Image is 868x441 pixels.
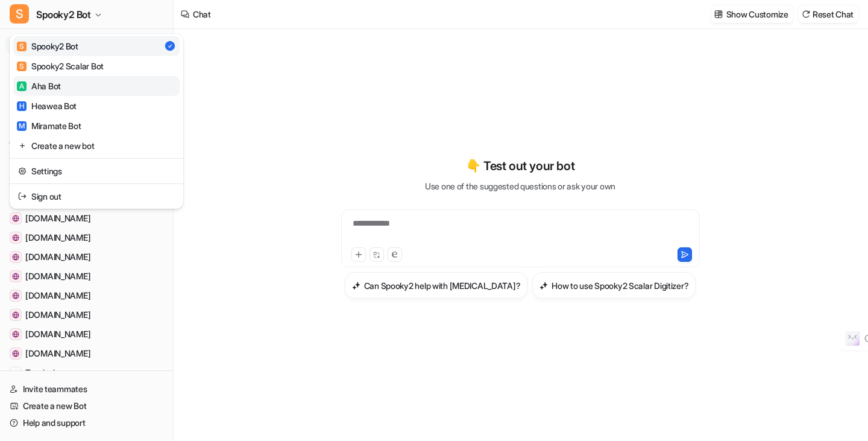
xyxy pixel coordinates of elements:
[18,165,27,177] img: reset
[10,4,29,24] span: S
[10,34,183,209] div: SSpooky2 Bot
[17,100,77,112] div: Heawea Bot
[13,186,180,206] a: Sign out
[36,6,91,23] span: Spooky2 Bot
[17,60,104,72] div: Spooky2 Scalar Bot
[17,80,61,92] div: Aha Bot
[17,81,27,91] span: A
[17,42,27,51] span: S
[13,136,180,156] a: Create a new bot
[17,101,27,111] span: H
[18,139,27,152] img: reset
[13,161,180,181] a: Settings
[17,40,78,52] div: Spooky2 Bot
[18,190,27,203] img: reset
[17,121,27,131] span: M
[17,62,27,71] span: S
[17,119,81,132] div: Miramate Bot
